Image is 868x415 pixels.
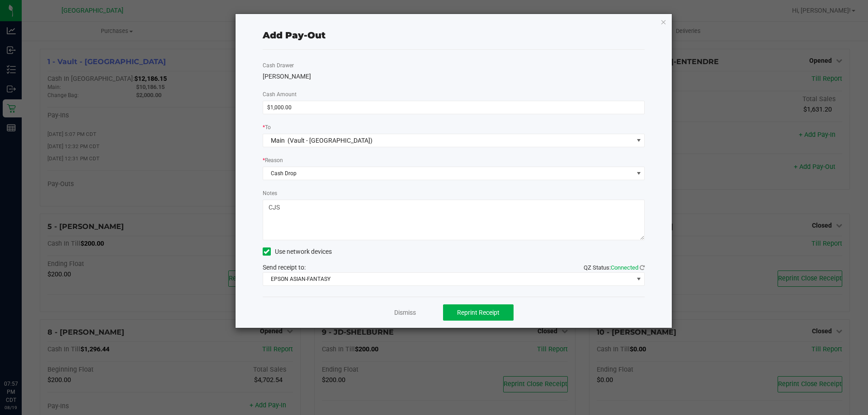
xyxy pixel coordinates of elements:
label: To [263,123,271,131]
iframe: Resource center [9,343,36,370]
span: EPSON ASIAN-FANTASY [263,273,633,285]
a: Dismiss [394,308,416,317]
button: Reprint Receipt [443,304,514,321]
label: Cash Drawer [263,61,294,70]
span: Cash Drop [263,167,633,180]
div: [PERSON_NAME] [263,72,645,81]
span: Connected [611,264,638,271]
label: Notes [263,189,277,197]
span: Send receipt to: [263,264,306,271]
span: QZ Status: [584,264,645,271]
label: Use network devices [263,247,332,256]
span: (Vault - [GEOGRAPHIC_DATA]) [288,137,373,144]
span: Cash Amount [263,91,297,98]
span: Main [271,137,285,144]
label: Reason [263,156,283,164]
span: Reprint Receipt [457,309,500,316]
div: Add Pay-Out [263,28,325,42]
iframe: Resource center unread badge [27,341,38,352]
